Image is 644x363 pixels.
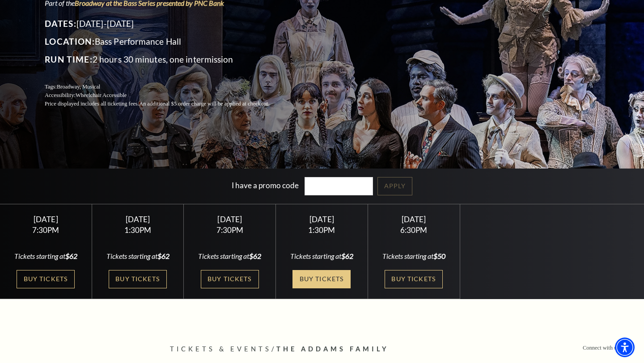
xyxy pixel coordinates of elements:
[170,344,474,355] p: /
[232,181,299,190] label: I have a promo code
[341,252,353,260] span: $62
[109,270,167,288] a: Buy Tickets
[615,338,635,357] div: Accessibility Menu
[102,251,173,261] div: Tickets starting at
[583,344,626,352] p: Connect with us on
[45,36,95,46] span: Location:
[195,215,265,224] div: [DATE]
[170,345,271,353] span: Tickets & Events
[102,215,173,224] div: [DATE]
[276,345,389,353] span: The Addams Family
[379,251,449,261] div: Tickets starting at
[45,54,93,64] span: Run Time:
[11,251,81,261] div: Tickets starting at
[76,92,127,98] span: Wheelchair Accessible
[45,52,291,67] p: 2 hours 30 minutes, one intermission
[45,34,291,49] p: Bass Performance Hall
[249,252,261,260] span: $62
[102,226,173,234] div: 1:30PM
[45,18,76,29] span: Dates:
[65,252,77,260] span: $62
[379,215,449,224] div: [DATE]
[45,100,291,108] p: Price displayed includes all ticketing fees.
[195,226,265,234] div: 7:30PM
[139,101,269,107] span: An additional $5 order charge will be applied at checkout.
[195,251,265,261] div: Tickets starting at
[57,84,100,90] span: Broadway, Musical
[287,226,357,234] div: 1:30PM
[433,252,445,260] span: $50
[287,215,357,224] div: [DATE]
[385,270,443,288] a: Buy Tickets
[17,270,75,288] a: Buy Tickets
[45,91,291,100] p: Accessibility:
[45,17,291,31] p: [DATE]-[DATE]
[11,215,81,224] div: [DATE]
[379,226,449,234] div: 6:30PM
[11,226,81,234] div: 7:30PM
[287,251,357,261] div: Tickets starting at
[45,83,291,91] p: Tags:
[157,252,169,260] span: $62
[292,270,351,288] a: Buy Tickets
[201,270,259,288] a: Buy Tickets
